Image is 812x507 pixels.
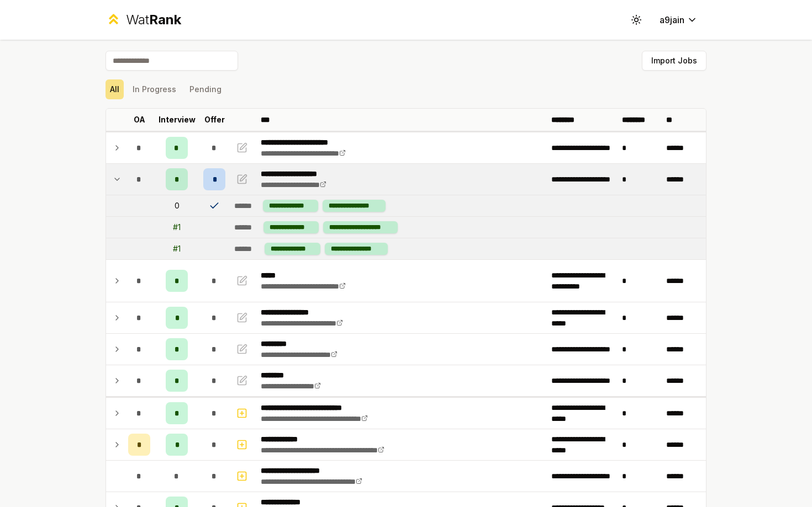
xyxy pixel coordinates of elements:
[106,79,124,99] button: All
[126,11,181,29] div: Wat
[173,222,181,233] div: # 1
[134,114,145,125] p: OA
[660,13,684,26] span: a9jain
[155,195,199,216] td: 0
[651,10,706,30] button: a9jain
[149,12,181,28] span: Rank
[185,79,226,99] button: Pending
[128,79,181,99] button: In Progress
[204,114,225,125] p: Offer
[642,51,706,71] button: Import Jobs
[173,243,181,254] div: # 1
[106,11,181,29] a: WatRank
[159,114,196,125] p: Interview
